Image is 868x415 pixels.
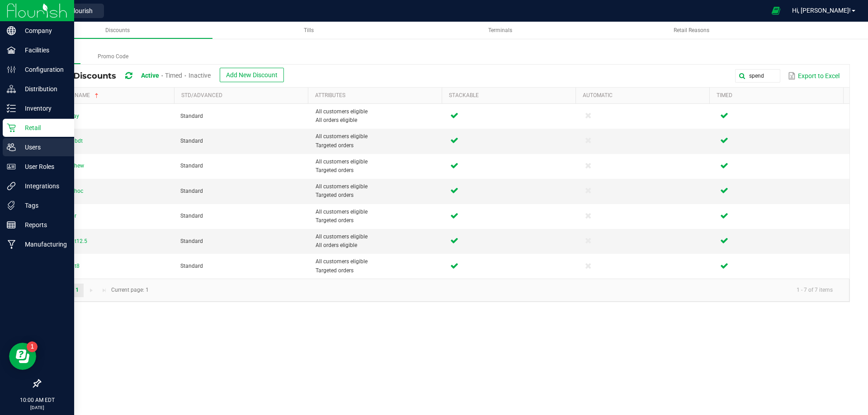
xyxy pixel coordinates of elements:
span: Retail Reasons [674,27,709,33]
span: Hi, [PERSON_NAME]! [792,7,851,14]
span: Standard [180,188,203,194]
kendo-pager-info: 1 - 7 of 7 items [154,283,840,298]
p: Integrations [16,181,70,191]
label: Promo Code [80,50,146,64]
inline-svg: Users [7,143,16,152]
span: All customers eligible [316,182,439,191]
span: All customers eligible [316,208,439,216]
span: Standard [180,163,203,169]
iframe: Resource center [9,343,36,370]
span: Terminals [488,27,512,33]
p: Configuration [16,64,70,75]
span: All customers eligible [316,233,439,241]
a: Discount NameSortable [47,92,170,99]
a: Std/AdvancedSortable [181,92,304,99]
span: Open Ecommerce Menu [766,2,786,19]
p: Tags [16,200,70,211]
span: Discounts [105,27,130,33]
kendo-pager: Current page: 1 [40,279,849,302]
span: Inactive [189,72,211,79]
iframe: Resource center unread badge [27,341,38,352]
span: Targeted orders [316,166,439,175]
p: Users [16,142,70,153]
span: Standard [180,113,203,119]
a: StackableSortable [449,92,572,99]
inline-svg: User Roles [7,162,16,171]
inline-svg: Inventory [7,104,16,113]
button: Export to Excel [786,68,842,84]
span: Active [141,72,159,79]
p: [DATE] [4,404,70,411]
span: Standard [180,238,203,244]
a: TimedSortable [717,92,840,99]
span: Standard [180,138,203,144]
a: AttributesSortable [315,92,438,99]
span: Tills [304,27,314,33]
inline-svg: Reports [7,220,16,229]
p: Manufacturing [16,239,70,250]
span: Targeted orders [316,266,439,275]
a: AutomaticSortable [583,92,706,99]
inline-svg: Company [7,26,16,35]
span: All orders eligible [316,116,439,125]
span: Standard [180,263,203,269]
p: Inventory [16,103,70,114]
p: Facilities [16,45,70,56]
inline-svg: Distribution [7,84,16,93]
span: All orders eligible [316,241,439,250]
div: Retail Discounts [47,68,291,84]
inline-svg: Manufacturing [7,240,16,249]
p: Company [16,25,70,36]
inline-svg: Facilities [7,46,16,55]
a: Page 1 [71,284,84,297]
button: Add New Discount [220,68,284,82]
span: Standard [180,213,203,219]
span: All customers eligible [316,257,439,266]
span: Timed [165,72,182,79]
inline-svg: Retail [7,123,16,132]
p: User Roles [16,161,70,172]
p: 10:00 AM EDT [4,396,70,404]
span: All customers eligible [316,132,439,141]
p: Retail [16,122,70,133]
p: Reports [16,219,70,230]
p: Distribution [16,84,70,94]
span: Targeted orders [316,191,439,200]
span: All customers eligible [316,158,439,166]
span: Add New Discount [226,71,278,79]
span: Sortable [93,92,100,99]
input: Search [735,69,780,83]
inline-svg: Configuration [7,65,16,74]
span: Targeted orders [316,216,439,225]
span: Targeted orders [316,141,439,150]
span: All customers eligible [316,107,439,116]
inline-svg: Integrations [7,182,16,191]
inline-svg: Tags [7,201,16,210]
